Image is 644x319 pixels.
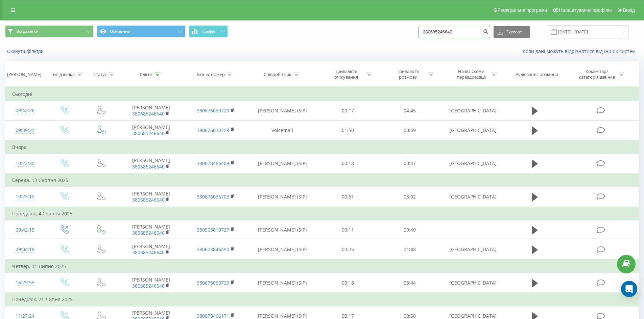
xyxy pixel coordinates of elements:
[379,240,441,260] td: 01:48
[317,220,379,240] td: 00:11
[16,29,39,34] span: Всі дзвінки
[12,223,38,237] div: 09:42:15
[379,154,441,174] td: 00:47
[453,69,489,80] div: Назва схеми переадресації
[197,246,229,252] a: 380673846490
[440,187,505,207] td: [GEOGRAPHIC_DATA]
[5,207,639,220] td: Понеділок, 4 Серпня 2025
[317,121,379,140] td: 01:50
[197,227,229,233] a: 380503819727
[317,240,379,260] td: 00:25
[440,240,505,260] td: [GEOGRAPHIC_DATA]
[498,7,547,13] span: Реферальна програма
[132,110,165,117] a: 380685246640
[197,107,229,114] a: 380676030729
[5,260,639,273] td: Четвер, 31 Липня 2025
[440,154,505,174] td: [GEOGRAPHIC_DATA]
[248,273,317,293] td: [PERSON_NAME] (SIP)
[248,121,317,140] td: Voicemail
[7,72,41,77] div: [PERSON_NAME]
[494,26,530,38] button: Експорт
[197,280,229,286] a: 380676030729
[93,72,107,77] div: Статус
[119,273,183,293] td: [PERSON_NAME]
[119,220,183,240] td: [PERSON_NAME]
[440,121,505,140] td: [GEOGRAPHIC_DATA]
[379,220,441,240] td: 00:49
[12,124,38,137] div: 09:39:31
[248,220,317,240] td: [PERSON_NAME] (SIP)
[12,157,38,170] div: 10:22:30
[119,121,183,140] td: [PERSON_NAME]
[12,190,38,203] div: 10:25:15
[623,7,635,13] span: Вихід
[51,72,75,77] div: Тип дзвінка
[97,25,186,37] button: Основний
[5,48,47,54] button: Скинути фільтри
[12,243,38,256] div: 09:04:18
[197,160,229,166] a: 380678466409
[559,7,612,13] span: Налаштування профілю
[5,25,94,37] button: Всі дзвінки
[140,72,153,77] div: Клієнт
[264,72,291,77] div: Співробітник
[248,240,317,260] td: [PERSON_NAME] (SIP)
[390,69,426,80] div: Тривалість розмови
[197,72,225,77] div: Бізнес номер
[5,174,639,187] td: Середа, 13 Серпня 2025
[379,121,441,140] td: 00:59
[5,140,639,154] td: Вчора
[317,273,379,293] td: 00:18
[248,154,317,174] td: [PERSON_NAME] (SIP)
[119,154,183,174] td: [PERSON_NAME]
[119,240,183,260] td: [PERSON_NAME]
[132,249,165,256] a: 380685246640
[317,154,379,174] td: 00:18
[132,163,165,170] a: 380685246640
[197,193,229,200] a: 380676035703
[440,273,505,293] td: [GEOGRAPHIC_DATA]
[317,187,379,207] td: 00:51
[379,273,441,293] td: 03:44
[379,187,441,207] td: 03:02
[5,87,639,101] td: Сьогодні
[119,101,183,121] td: [PERSON_NAME]
[189,25,228,37] button: Графік
[248,187,317,207] td: [PERSON_NAME] (SIP)
[523,48,639,54] a: Коли дані можуть відрізнятися вiд інших систем
[317,101,379,121] td: 00:17
[5,293,639,306] td: Понеділок, 21 Липня 2025
[202,29,215,34] span: Графік
[516,72,558,77] div: Аудіозапис розмови
[12,276,38,289] div: 16:29:55
[621,281,637,297] div: Open Intercom Messenger
[132,196,165,203] a: 380685246640
[379,101,441,121] td: 04:45
[119,187,183,207] td: [PERSON_NAME]
[440,101,505,121] td: [GEOGRAPHIC_DATA]
[577,69,617,80] div: Коментар/категорія дзвінка
[132,230,165,236] a: 380685246640
[12,104,38,117] div: 09:42:26
[197,313,229,319] a: 380678466171
[328,69,364,80] div: Тривалість очікування
[132,283,165,289] a: 380685246640
[132,130,165,136] a: 380685246640
[197,127,229,133] a: 380676030729
[248,101,317,121] td: [PERSON_NAME] (SIP)
[419,26,490,38] input: Пошук за номером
